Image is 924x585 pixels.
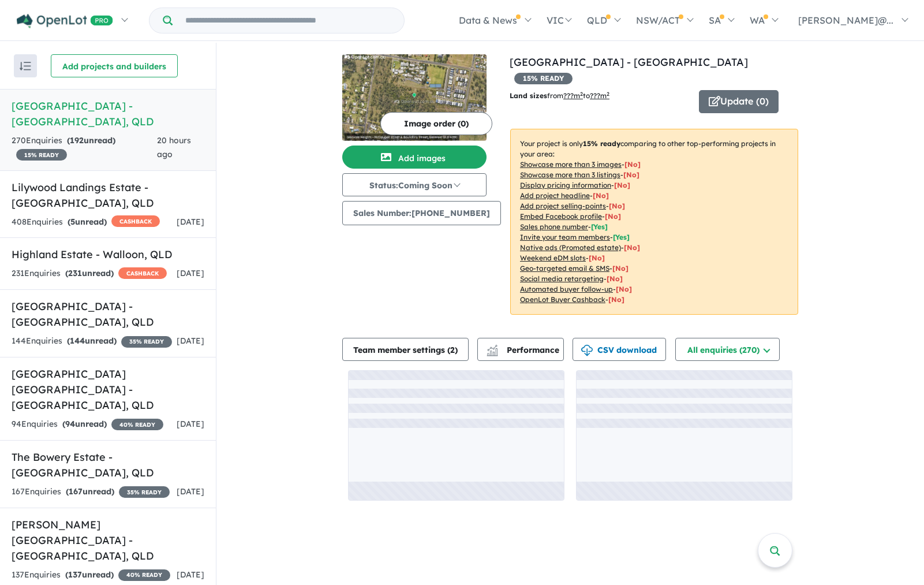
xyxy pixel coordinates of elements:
[520,170,620,179] u: Showcase more than 3 listings
[520,191,590,200] u: Add project headline
[68,569,82,580] span: 137
[520,181,611,189] u: Display pricing information
[12,247,204,262] h5: Highland Estate - Walloon , QLD
[121,336,172,348] span: 35 % READY
[119,486,170,498] span: 35 % READY
[477,338,564,361] button: Performance
[520,264,609,273] u: Geo-targeted email & SMS
[589,254,605,262] span: [No]
[70,336,85,346] span: 144
[613,233,630,241] span: [ Yes ]
[111,419,163,430] span: 40 % READY
[342,201,501,225] button: Sales Number:[PHONE_NUMBER]
[20,62,31,70] img: sort.svg
[520,212,602,221] u: Embed Facebook profile
[12,134,157,162] div: 270 Enquir ies
[177,419,204,429] span: [DATE]
[177,268,204,278] span: [DATE]
[12,98,204,129] h5: [GEOGRAPHIC_DATA] - [GEOGRAPHIC_DATA] , QLD
[609,202,625,210] span: [ No ]
[342,173,487,196] button: Status:Coming Soon
[12,485,170,499] div: 167 Enquir ies
[580,91,583,97] sup: 2
[608,295,624,304] span: [No]
[12,449,204,480] h5: The Bowery Estate - [GEOGRAPHIC_DATA] , QLD
[175,8,402,33] input: Try estate name, suburb, builder or developer
[510,129,798,315] p: Your project is only comparing to other top-performing projects in your area: - - - - - - - - - -...
[177,336,204,346] span: [DATE]
[12,418,163,431] div: 94 Enquir ies
[583,91,609,100] span: to
[614,181,630,189] span: [ No ]
[342,146,487,169] button: Add images
[177,486,204,497] span: [DATE]
[593,191,609,200] span: [ No ]
[487,345,497,351] img: line-chart.svg
[590,91,609,100] u: ???m
[67,336,117,346] strong: ( unread)
[17,14,113,28] img: Openlot PRO Logo White
[51,54,178,77] button: Add projects and builders
[65,268,114,278] strong: ( unread)
[118,267,167,279] span: CASHBACK
[12,366,204,413] h5: [GEOGRAPHIC_DATA] [GEOGRAPHIC_DATA] - [GEOGRAPHIC_DATA] , QLD
[520,274,604,283] u: Social media retargeting
[514,73,573,84] span: 15 % READY
[520,202,606,210] u: Add project selling-points
[607,274,623,283] span: [No]
[510,91,547,100] b: Land sizes
[12,299,204,330] h5: [GEOGRAPHIC_DATA] - [GEOGRAPHIC_DATA] , QLD
[520,222,588,231] u: Sales phone number
[624,243,640,252] span: [No]
[520,295,605,304] u: OpenLot Buyer Cashback
[520,254,586,262] u: Weekend eDM slots
[65,569,114,580] strong: ( unread)
[581,345,593,356] img: download icon
[520,233,610,241] u: Invite your team members
[12,334,172,348] div: 144 Enquir ies
[342,54,487,141] img: Glenvale Heights - Glenvale
[520,243,621,252] u: Native ads (Promoted estate)
[111,215,160,227] span: CASHBACK
[510,90,690,102] p: from
[624,160,641,169] span: [ No ]
[16,149,67,161] span: 15 % READY
[68,268,82,278] span: 231
[607,91,609,97] sup: 2
[520,285,613,293] u: Automated buyer follow-up
[573,338,666,361] button: CSV download
[591,222,608,231] span: [ Yes ]
[157,135,191,159] span: 20 hours ago
[62,419,107,429] strong: ( unread)
[605,212,621,221] span: [ No ]
[623,170,639,179] span: [ No ]
[675,338,780,361] button: All enquiries (270)
[12,568,170,582] div: 137 Enquir ies
[798,14,893,26] span: [PERSON_NAME]@...
[70,135,84,146] span: 192
[68,217,107,227] strong: ( unread)
[12,517,204,564] h5: [PERSON_NAME][GEOGRAPHIC_DATA] - [GEOGRAPHIC_DATA] , QLD
[612,264,629,273] span: [No]
[699,90,779,113] button: Update (0)
[583,139,620,148] b: 15 % ready
[520,160,622,169] u: Showcase more than 3 images
[488,345,559,355] span: Performance
[12,215,160,229] div: 408 Enquir ies
[380,112,492,135] button: Image order (0)
[67,135,115,146] strong: ( unread)
[12,180,204,211] h5: Lilywood Landings Estate - [GEOGRAPHIC_DATA] , QLD
[450,345,455,355] span: 2
[118,569,170,581] span: 40 % READY
[342,338,469,361] button: Team member settings (2)
[177,217,204,227] span: [DATE]
[66,486,114,497] strong: ( unread)
[487,348,498,356] img: bar-chart.svg
[510,55,748,69] a: [GEOGRAPHIC_DATA] - [GEOGRAPHIC_DATA]
[563,91,583,100] u: ??? m
[12,267,167,281] div: 231 Enquir ies
[70,217,75,227] span: 5
[616,285,632,293] span: [No]
[177,569,204,580] span: [DATE]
